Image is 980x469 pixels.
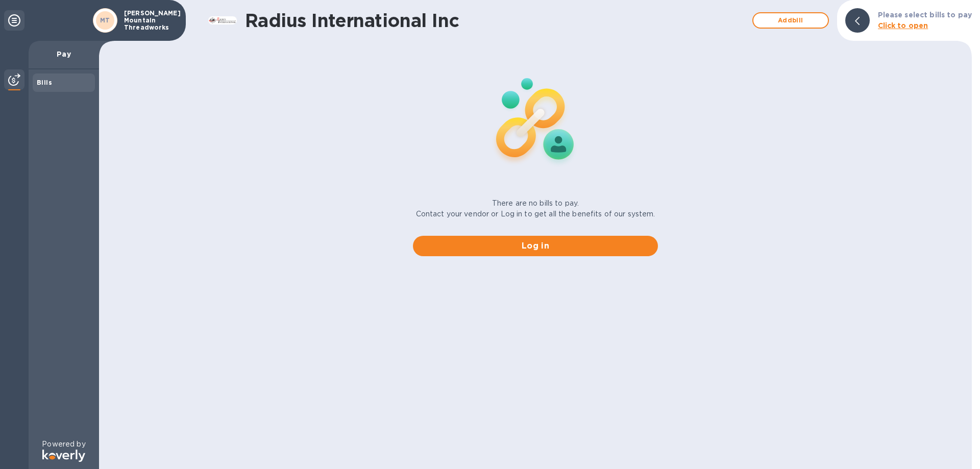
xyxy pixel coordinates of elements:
[245,10,747,31] h1: Radius International Inc
[762,14,820,27] span: Add bill
[752,12,829,29] button: Addbill
[37,79,52,86] b: Bills
[878,11,972,19] b: Please select bills to pay
[878,21,928,30] b: Click to open
[416,198,655,219] p: There are no bills to pay. Contact your vendor or Log in to get all the benefits of our system.
[421,240,650,252] span: Log in
[37,49,91,59] p: Pay
[42,450,85,462] img: Logo
[42,439,85,450] p: Powered by
[124,10,175,31] p: [PERSON_NAME] Mountain Threadworks
[413,236,658,256] button: Log in
[100,16,110,24] b: MT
